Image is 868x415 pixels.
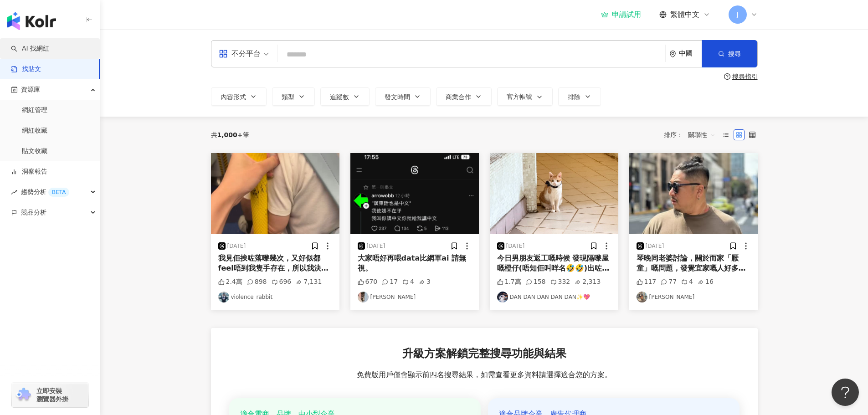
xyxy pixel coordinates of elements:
[358,292,472,302] a: KOL Avatar[PERSON_NAME]
[385,93,410,101] span: 發文時間
[218,292,332,302] a: KOL Avatarviolence_rabbit
[629,153,758,234] img: post-image
[526,277,546,287] div: 158
[382,277,398,287] div: 17
[211,153,339,234] img: post-image
[21,182,69,202] span: 趨勢分析
[446,93,471,101] span: 商業合作
[681,277,693,287] div: 4
[357,370,612,380] span: 免費版用戶僅會顯示前四名搜尋結果，如需查看更多資料請選擇適合您的方案。
[7,12,56,30] img: logo
[358,253,472,274] div: 大家唔好再喂data比網軍ai 請無視。
[637,292,750,302] a: KOL Avatar[PERSON_NAME]
[402,346,566,362] span: 升級方案解鎖完整搜尋功能與結果
[637,277,657,287] div: 117
[568,93,580,101] span: 排除
[506,242,525,250] div: [DATE]
[646,242,664,250] div: [DATE]
[320,87,370,106] button: 追蹤數
[11,167,47,176] a: 洞察報告
[15,388,32,402] img: chrome extension
[736,10,738,20] span: J
[218,253,332,274] div: 我見佢挨咗落嚟幾次，又好似都feel唔到我隻手存在，所以我決定撩佢
[724,73,730,80] span: question-circle
[669,51,676,57] span: environment
[296,277,322,287] div: 7,131
[227,242,246,250] div: [DATE]
[664,128,720,142] div: 排序：
[358,277,378,287] div: 670
[350,153,479,234] img: post-image
[497,292,611,302] a: KOL AvatarDAN DAN DAN DAN DAN✨💖
[702,40,757,67] button: 搜尋
[211,87,267,106] button: 內容形式
[36,387,68,403] span: 立即安裝 瀏覽器外掛
[219,49,228,58] span: appstore
[419,277,431,287] div: 3
[436,87,492,106] button: 商業合作
[12,383,88,407] a: chrome extension立即安裝 瀏覽器外掛
[211,131,249,138] div: 共 筆
[575,277,601,287] div: 2,313
[218,292,229,302] img: KOL Avatar
[507,93,532,100] span: 官方帳號
[497,87,553,106] button: 官方帳號
[732,73,758,80] div: 搜尋指引
[272,277,292,287] div: 696
[490,153,618,234] img: post-image
[22,126,47,135] a: 網紅收藏
[402,277,414,287] div: 4
[21,79,40,100] span: 資源庫
[247,277,267,287] div: 898
[219,46,261,61] div: 不分平台
[272,87,315,106] button: 類型
[48,188,69,197] div: BETA
[670,10,699,20] span: 繁體中文
[728,50,741,57] span: 搜尋
[330,93,349,101] span: 追蹤數
[22,106,47,115] a: 網紅管理
[375,87,431,106] button: 發文時間
[497,292,508,302] img: KOL Avatar
[558,87,601,106] button: 排除
[358,292,369,302] img: KOL Avatar
[637,253,750,274] div: 琴晚同老婆討論，關於而家「厭童」嘅問題，發覺宜家嘅人好多人都生漏咗個同埋心，好似唔記得咗自己都￼曾經做過小朋友，好多佢哋討厭小朋友嘅行為，其實自己細個都係咁，只不過自己唔知或者唔記得咗。 ￼不過...
[22,147,47,156] a: 貼文收藏
[661,277,677,287] div: 77
[688,128,715,142] span: 關聯性
[367,242,385,250] div: [DATE]
[11,65,41,74] a: 找貼文
[282,93,294,101] span: 類型
[217,131,243,138] span: 1,000+
[601,10,641,19] a: 申請試用
[11,189,17,195] span: rise
[550,277,570,287] div: 332
[221,93,246,101] span: 內容形式
[21,202,46,223] span: 競品分析
[832,379,859,406] iframe: Help Scout Beacon - Open
[637,292,647,302] img: KOL Avatar
[497,277,521,287] div: 1.7萬
[698,277,714,287] div: 16
[218,277,242,287] div: 2.4萬
[679,50,702,57] div: 中國
[11,44,49,53] a: searchAI 找網紅
[497,253,611,274] div: 今日男朋友返工嘅時候 發現隔嚟屋嘅橙仔(唔知佢叫咩名🤣🤣)出咗嚟 帶晒領帶咁好正式(⁎⁍̴̛ᴗ⁍̴̛⁎) 之前我帶貓出去打針，我隻貓叫到拆天 搭𨋢嗰陣咁啱撞到佢主人 佢主人笑晒話橙仔依排成日想出...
